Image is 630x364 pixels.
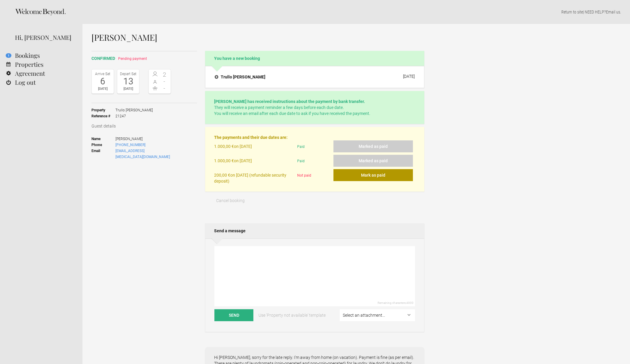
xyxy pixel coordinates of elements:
flynt-currency: 1.000,00 € [214,144,234,149]
div: on [DATE] [214,155,294,169]
strong: Email [91,148,115,160]
span: 2 [160,72,169,78]
strong: [PERSON_NAME] has received instructions about the payment by bank transfer. [214,99,365,104]
div: Arrive Sat [93,71,112,77]
span: Cancel booking [216,198,245,203]
div: Paid [295,155,333,169]
span: - [160,78,169,84]
button: Marked as paid [333,140,413,152]
flynt-notification-badge: 1 [6,53,11,58]
h1: [PERSON_NAME] [91,33,424,42]
button: Send [214,309,253,321]
span: 21247 [115,113,153,119]
flynt-currency: 1.000,00 € [214,158,234,163]
h2: You have a new booking [205,51,424,66]
div: Hi, [PERSON_NAME] [15,33,73,42]
strong: Phone [91,142,115,148]
div: [DATE] [93,86,112,92]
h2: Send a message [205,223,424,238]
span: Pending payment [118,57,147,61]
div: Paid [295,140,333,155]
a: [EMAIL_ADDRESS][MEDICAL_DATA][DOMAIN_NAME] [115,149,170,159]
button: Marked as paid [333,155,413,167]
div: [DATE] [403,74,415,79]
h3: Guest details [91,123,197,129]
a: Email us [606,10,620,14]
strong: Name [91,136,115,142]
p: | NEED HELP? . [91,9,621,15]
span: Trullo [PERSON_NAME] [115,107,153,113]
h2: confirmed [91,55,197,62]
span: - [160,85,169,91]
a: [PHONE_NUMBER] [115,143,145,147]
div: on [DATE] [214,140,294,155]
div: Depart Sat [119,71,138,77]
p: They will receive a payment reminder a few days before each due date. You will receive an email a... [214,98,415,116]
div: Not paid [295,169,333,184]
button: Trullo [PERSON_NAME] [DATE] [210,71,420,83]
strong: Reference # [91,113,115,119]
strong: The payments and their due dates are: [214,135,288,140]
div: [DATE] [119,86,138,92]
flynt-currency: 200,00 € [214,173,230,178]
a: Use 'Property not available' template [254,309,330,321]
a: Return to site [561,10,583,14]
div: 6 [93,77,112,86]
div: 13 [119,77,138,86]
div: on [DATE] (refundable security deposit) [214,169,294,184]
button: Mark as paid [333,169,413,181]
button: Cancel booking [205,195,256,207]
strong: Property [91,107,115,113]
h4: Trullo [PERSON_NAME] [215,74,265,80]
span: [PERSON_NAME] [115,136,171,142]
